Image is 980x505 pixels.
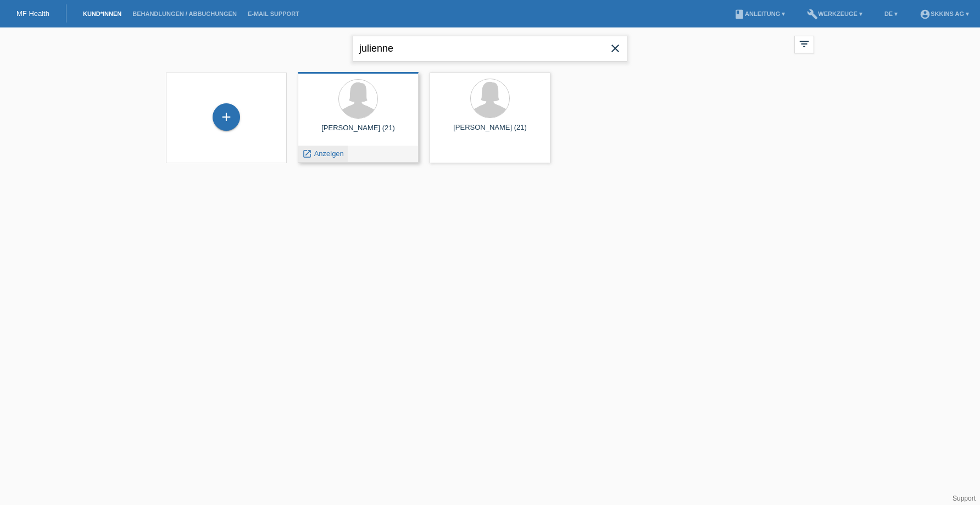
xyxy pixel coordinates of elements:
a: account_circleSKKINS AG ▾ [914,10,975,17]
i: book [734,9,745,20]
a: MF Health [16,9,49,18]
a: Support [953,495,976,502]
div: [PERSON_NAME] (21) [307,124,410,141]
span: Anzeigen [314,149,344,158]
i: close [609,42,622,55]
i: filter_list [798,38,810,50]
a: launch Anzeigen [302,149,344,158]
input: Suche... [353,36,627,62]
a: E-Mail Support [242,10,305,17]
i: launch [302,149,312,159]
i: build [807,9,818,20]
div: [PERSON_NAME] (21) [438,123,542,141]
div: Kund*in hinzufügen [213,108,240,126]
a: buildWerkzeuge ▾ [801,10,868,17]
i: account_circle [920,9,931,20]
a: DE ▾ [879,10,903,17]
a: bookAnleitung ▾ [728,10,790,17]
a: Behandlungen / Abbuchungen [127,10,242,17]
a: Kund*innen [77,10,127,17]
